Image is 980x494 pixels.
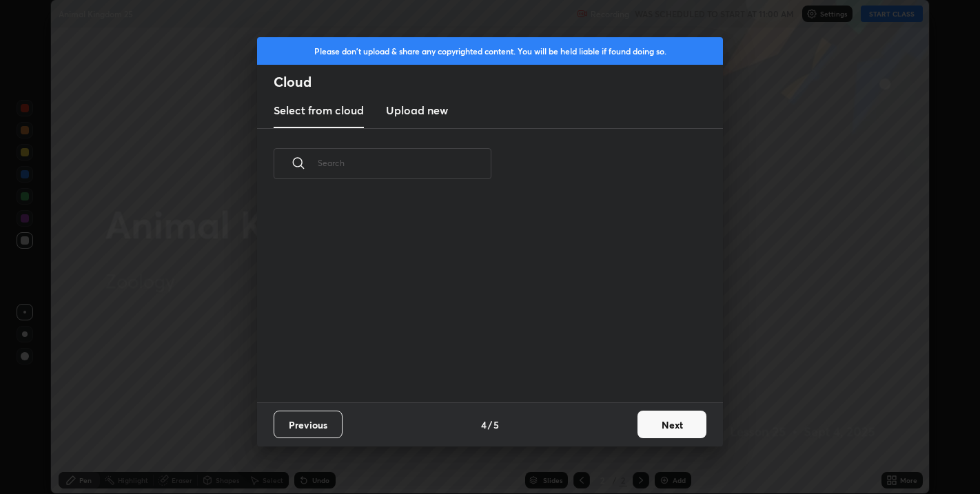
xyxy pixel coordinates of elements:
[274,411,343,438] button: Previous
[481,418,487,432] h4: 4
[637,411,706,438] button: Next
[386,102,448,119] h3: Upload new
[257,37,723,65] div: Please don't upload & share any copyrighted content. You will be held liable if found doing so.
[274,102,364,119] h3: Select from cloud
[274,73,723,91] h2: Cloud
[488,418,492,432] h4: /
[318,134,491,192] input: Search
[493,418,499,432] h4: 5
